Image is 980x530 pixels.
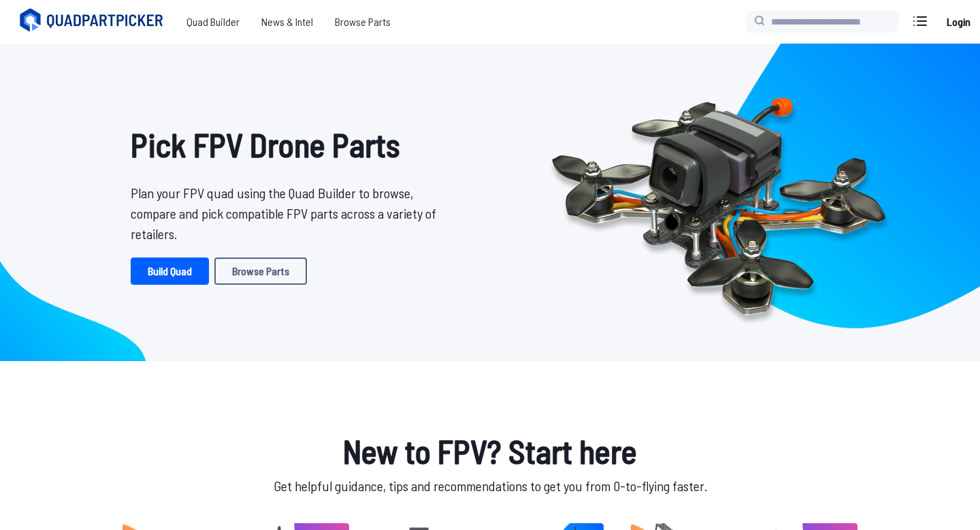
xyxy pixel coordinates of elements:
[131,258,209,285] a: Build Quad
[120,426,860,476] h1: New to FPV? Start here
[131,120,446,169] h1: Pick FPV Drone Parts
[120,476,860,496] p: Get helpful guidance, tips and recommendations to get you from 0-to-flying faster.
[131,183,446,244] p: Plan your FPV quad using the Quad Builder to browse, compare and pick compatible FPV parts across...
[214,258,307,285] a: Browse Parts
[523,66,915,339] img: Quadcopter
[176,8,250,35] a: Quad Builder
[250,8,324,35] a: News & Intel
[324,8,402,35] a: Browse Parts
[942,8,975,35] a: Login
